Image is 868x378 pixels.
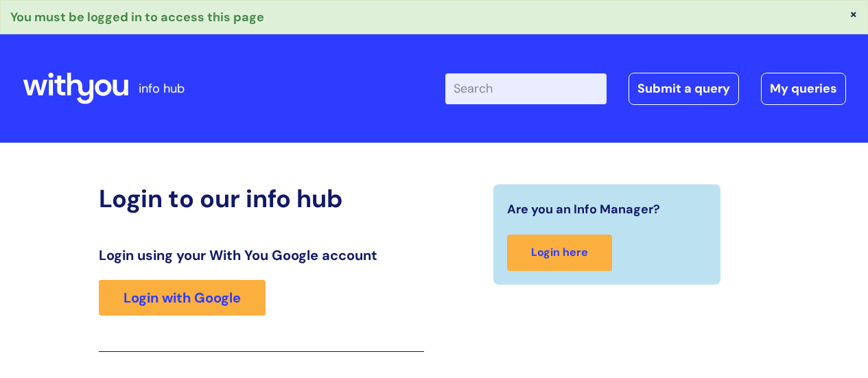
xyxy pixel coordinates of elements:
[99,280,266,316] a: Login with Google
[507,198,660,220] span: Are you an Info Manager?
[99,247,424,263] h3: Login using your With You Google account
[139,78,185,99] p: info hub
[507,235,612,271] a: Login here
[629,73,739,104] a: Submit a query
[761,73,846,104] a: My queries
[849,8,858,20] button: ×
[445,73,607,104] input: Search
[99,184,424,213] h2: Login to our info hub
